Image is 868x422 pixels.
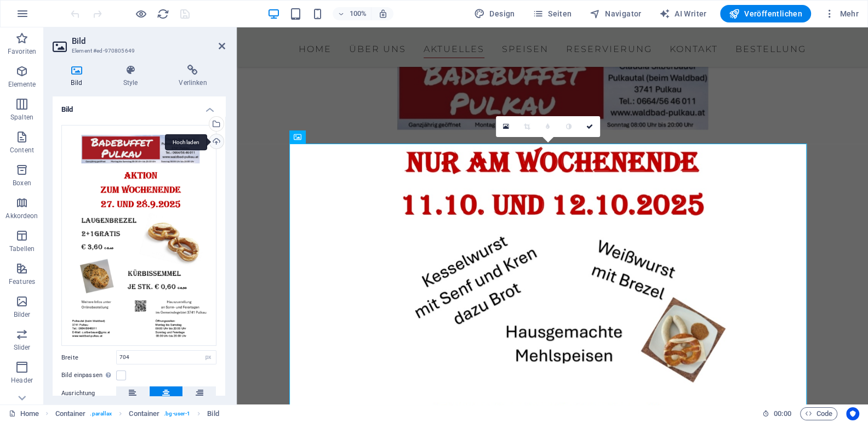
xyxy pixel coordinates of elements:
[90,407,112,420] span: . parallax
[8,47,36,56] p: Favoriten
[781,409,783,418] span: :
[10,113,33,122] p: Spalten
[161,65,225,88] h4: Verlinken
[55,407,219,420] nav: breadcrumb
[9,244,35,253] p: Tabellen
[61,355,116,361] label: Breite
[61,387,116,400] label: Ausrichtung
[470,5,519,22] button: Design
[824,8,859,19] span: Mehr
[538,116,558,137] a: Weichzeichnen
[579,116,600,137] a: Bestätigen ( Strg ⏎ )
[9,407,39,420] a: Klick, um Auswahl aufzuheben. Doppelklick öffnet Seitenverwaltung
[590,8,642,19] span: Navigator
[129,407,159,420] span: Klick zum Auswählen. Doppelklick zum Bearbeiten
[585,5,646,22] button: Navigator
[55,407,86,420] span: Klick zum Auswählen. Doppelklick zum Bearbeiten
[378,9,387,19] i: Bei Größenänderung Zoomstufe automatisch an das gewählte Gerät anpassen.
[800,407,837,420] button: Code
[846,407,859,420] button: Usercentrics
[9,277,35,286] p: Features
[533,8,572,19] span: Seiten
[11,376,33,385] p: Header
[134,7,147,20] button: Klicke hier, um den Vorschau-Modus zu verlassen
[61,369,116,382] label: Bild einpassen
[209,134,224,149] a: Hochladen
[14,310,31,319] p: Bilder
[528,5,576,22] button: Seiten
[820,5,863,22] button: Mehr
[61,125,216,346] div: Screenshot2025-09-23202153-zJjuZzi4xy8FR0cIWh_wwg.png
[72,46,203,56] h3: Element #ed-970805649
[72,36,225,46] h2: Bild
[349,7,367,20] h6: 100%
[164,407,190,420] span: . bg-user-1
[157,8,169,20] i: Seite neu laden
[207,407,219,420] span: Klick zum Auswählen. Doppelklick zum Bearbeiten
[558,116,579,137] a: Graustufen
[659,8,707,19] span: AI Writer
[655,5,711,22] button: AI Writer
[474,8,515,19] span: Design
[53,96,225,116] h4: Bild
[53,65,105,88] h4: Bild
[333,7,372,20] button: 100%
[496,116,517,137] a: Wähle aus deinen Dateien, Stockfotos oder lade Dateien hoch
[5,212,38,220] p: Akkordeon
[105,65,161,88] h4: Style
[10,146,34,155] p: Content
[156,7,169,20] button: reload
[14,343,31,352] p: Slider
[13,179,31,187] p: Boxen
[729,8,802,19] span: Veröffentlichen
[762,407,791,420] h6: Session-Zeit
[470,5,519,22] div: Design (Strg+Alt+Y)
[720,5,811,22] button: Veröffentlichen
[805,407,832,420] span: Code
[8,80,36,89] p: Elemente
[774,407,791,420] span: 00 00
[517,116,538,137] a: Ausschneide-Modus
